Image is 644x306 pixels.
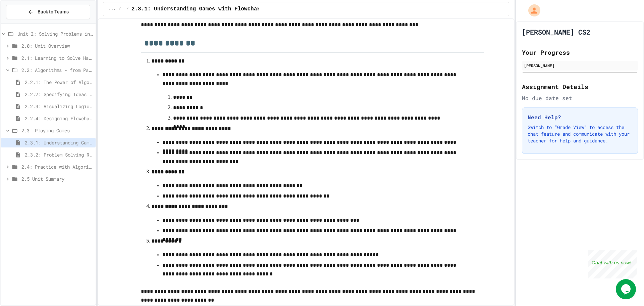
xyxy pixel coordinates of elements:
span: 2.1: Learning to Solve Hard Problems [21,54,93,61]
span: / [118,6,121,12]
span: 2.2.2: Specifying Ideas with Pseudocode [25,91,93,98]
span: 2.0: Unit Overview [21,42,93,49]
button: Back to Teams [6,5,90,19]
h2: Your Progress [522,48,638,57]
span: 2.3: Playing Games [21,127,93,134]
iframe: chat widget [588,250,637,278]
div: My Account [521,3,542,18]
div: No due date set [522,94,638,102]
span: 2.2: Algorithms - from Pseudocode to Flowcharts [21,67,93,74]
span: Unit 2: Solving Problems in Computer Science [17,30,93,37]
span: 2.2.3: Visualizing Logic with Flowcharts [25,103,93,110]
span: 2.3.1: Understanding Games with Flowcharts [25,139,93,146]
span: 2.3.1: Understanding Games with Flowcharts [131,5,267,13]
span: ... [109,6,116,12]
span: 2.3.2: Problem Solving Reflection [25,151,93,158]
span: 2.5 Unit Summary [21,175,93,182]
span: / [126,6,129,12]
span: 2.4: Practice with Algorithms [21,163,93,170]
div: [PERSON_NAME] [524,62,636,69]
h2: Assignment Details [522,82,638,91]
h1: [PERSON_NAME] CS2 [522,27,590,37]
span: 2.2.4: Designing Flowcharts [25,115,93,122]
span: 2.2.1: The Power of Algorithms [25,79,93,86]
iframe: chat widget [616,279,637,299]
h3: Need Help? [528,113,632,121]
span: Back to Teams [38,8,69,15]
p: Switch to "Grade View" to access the chat feature and communicate with your teacher for help and ... [528,124,632,144]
